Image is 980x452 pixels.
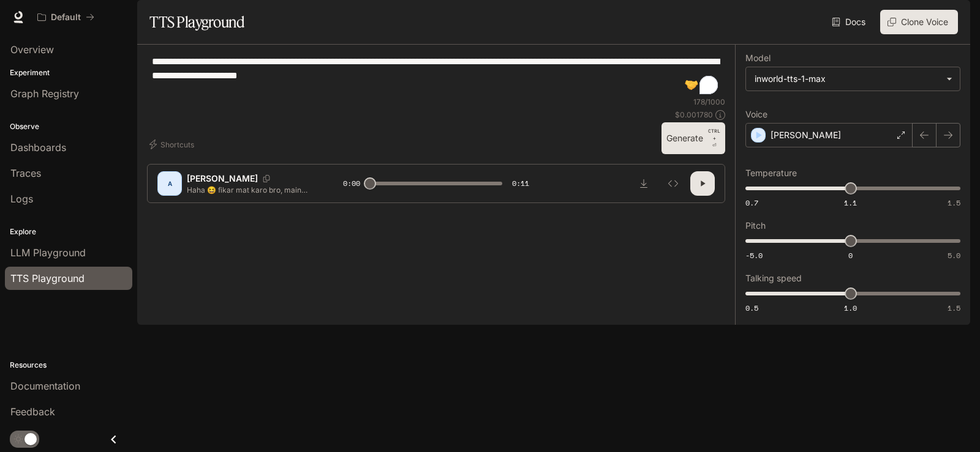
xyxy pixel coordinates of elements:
p: [PERSON_NAME] [771,129,841,141]
p: Default [51,12,81,23]
button: Shortcuts [147,135,199,154]
button: Clone Voice [880,10,958,34]
span: 1.0 [844,303,857,313]
span: 0.5 [745,303,758,313]
p: ⏎ [708,127,720,149]
span: 0:11 [512,177,529,190]
span: 1.1 [844,198,857,208]
p: Pitch [745,221,766,230]
span: 1.5 [948,198,960,208]
textarea: To enrich screen reader interactions, please activate Accessibility in Grammarly extension settings [152,54,720,97]
button: GenerateCTRL +⏎ [661,122,725,154]
p: [PERSON_NAME] [187,172,258,185]
p: CTRL + [708,127,720,142]
span: 1.5 [948,303,960,313]
p: Model [745,54,771,62]
button: All workspaces [32,5,100,29]
a: Docs [829,10,870,34]
p: Voice [745,110,767,119]
div: inworld-tts-1-max [755,73,940,85]
div: inworld-tts-1-max [746,67,960,91]
p: 178 / 1000 [693,97,725,107]
span: 0:00 [343,177,360,190]
h1: TTS Playground [149,10,244,34]
span: -5.0 [745,250,763,261]
div: A [160,174,179,193]
button: Download audio [631,171,656,196]
p: Haha 😆 fikar mat karo bro, main payment virtual hugs aur memes me bhi accept karta hoon! 😄 [PERSO... [187,185,314,195]
span: 5.0 [948,250,960,261]
p: Talking speed [745,274,802,283]
button: Inspect [661,171,685,196]
span: 0 [848,250,853,261]
button: Copy Voice ID [258,175,275,182]
p: $ 0.001780 [675,109,713,120]
p: Temperature [745,169,797,177]
span: 0.7 [745,198,758,208]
